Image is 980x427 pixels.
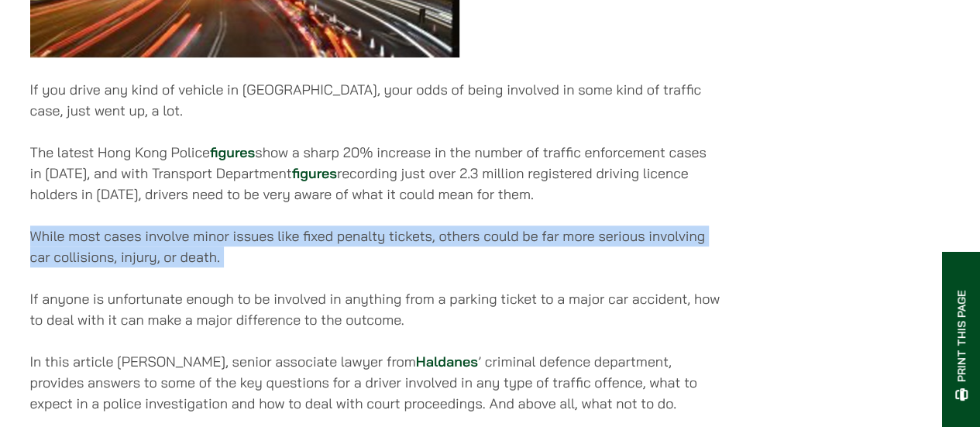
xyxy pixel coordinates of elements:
p: If anyone is unfortunate enough to be involved in anything from a parking ticket to a major car a... [30,288,720,330]
p: The latest Hong Kong Police show a sharp 20% increase in the number of traffic enforcement cases ... [30,142,720,205]
a: Haldanes [416,353,478,370]
p: In this article [PERSON_NAME], senior associate lawyer from ’ criminal defence department, provid... [30,351,720,414]
p: If you drive any kind of vehicle in [GEOGRAPHIC_DATA], your odds of being involved in some kind o... [30,79,720,121]
a: figures [292,164,337,182]
p: While most cases involve minor issues like fixed penalty tickets, others could be far more seriou... [30,226,720,267]
a: figures [210,143,255,161]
